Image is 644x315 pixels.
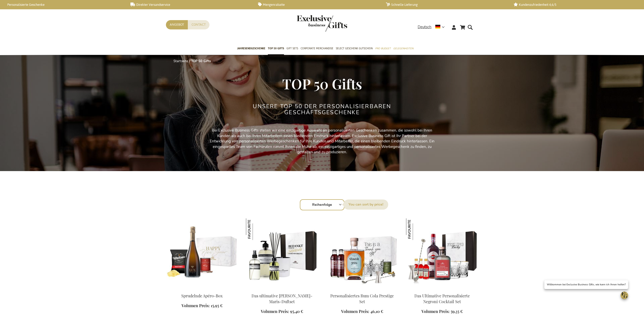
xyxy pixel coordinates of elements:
[246,218,318,289] img: The Ultimate Marie-Stella-Maris Fragrance Set
[173,59,188,63] a: Startseite
[418,24,448,30] div: Deutsch
[297,15,347,32] img: Exclusive Business gifts logo
[421,309,450,314] span: Volumen Preis:
[268,46,284,51] span: TOP 50 Gifts
[375,46,391,51] span: Pro Budget
[393,46,413,51] span: Gelegenheiten
[406,218,478,289] img: The Ultimate Personalized Negroni Cocktail Set
[228,103,416,115] h2: Unsere TOP 50 der personalisierbaren Geschäftsgeschenke
[326,287,398,292] a: Personalised Rum Cola Prestige Set
[414,293,470,304] a: Das Ultimative Personalisierte Negroni Cocktail Set
[209,128,435,155] p: Bei Exclusive Business Gifts stellen wir eine einzigartige Auswahl an personalisierten Geschenken...
[406,287,478,292] a: The Ultimate Personalized Negroni Cocktail Set Das Ultimative Personalisierte Negroni Cocktail Set
[326,218,398,289] img: Personalised Rum Cola Prestige Set
[3,3,122,7] a: Personalisierte Geschenke
[421,309,463,314] a: Volumen Preis: 59,35 €
[343,200,388,210] label: Sortieren nach
[514,3,633,7] a: Kundenzufriedenheit 4,6/5
[237,46,265,51] span: Jahresendgeschenke
[211,303,223,308] span: 15,95 €
[182,303,223,309] a: Volumen Preis: 15,95 €
[166,287,238,292] a: Sparkling Apero Box
[290,309,303,314] span: 95,40 €
[166,20,188,29] a: Angebot
[258,3,378,7] a: Mengenrabatte
[130,3,250,7] a: Direkter Versandservice
[297,15,322,32] a: store logo
[188,20,209,29] a: Contact
[191,59,211,63] strong: TOP 50 Gifts
[252,293,312,304] a: Das ultimative [PERSON_NAME]-Maris-Duftset
[451,309,463,314] span: 59,35 €
[301,46,333,51] span: Corporate Merchandise
[370,309,383,314] span: 46,10 €
[386,3,506,7] a: Schnelle Lieferung
[166,218,238,289] img: Sparkling Apero Box
[336,46,373,51] span: Select Geschenk Gutschein
[287,46,298,51] span: Gift Sets
[330,293,394,304] a: Personalisiertes Rum Cola Prestige Set
[418,24,432,30] span: Deutsch
[182,303,210,308] span: Volumen Preis:
[181,293,223,298] a: Sprudelnde Apéro-Box
[282,74,362,93] span: TOP 50 Gifts
[261,309,289,314] span: Volumen Preis:
[246,287,318,292] a: The Ultimate Marie-Stella-Maris Fragrance Set Das ultimative Marie-Stella-Maris-Duftset
[246,218,268,240] img: Das ultimative Marie-Stella-Maris-Duftset
[261,309,303,314] a: Volumen Preis: 95,40 €
[341,309,369,314] span: Volumen Preis:
[406,218,428,240] img: Das Ultimative Personalisierte Negroni Cocktail Set
[341,309,383,314] a: Volumen Preis: 46,10 €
